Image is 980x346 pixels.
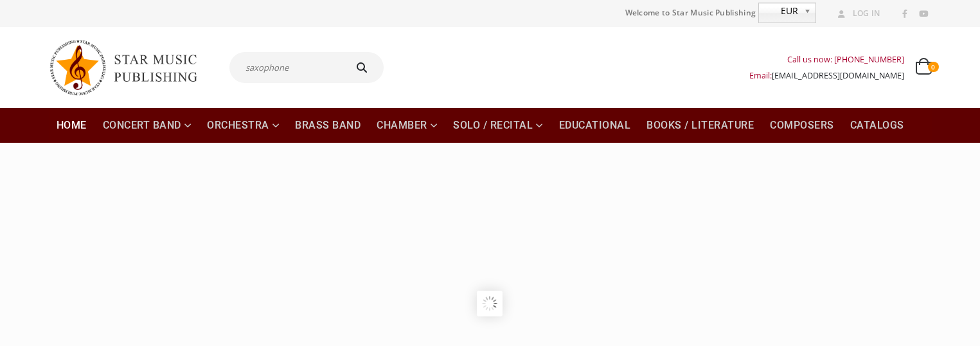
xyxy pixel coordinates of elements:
span: 0 [928,62,938,72]
a: Youtube [915,6,932,23]
img: Star Music Publishing [49,33,209,102]
a: Orchestra [199,108,287,143]
div: Email: [749,68,904,84]
a: Log In [833,5,880,22]
a: Educational [551,108,639,143]
input: I'm searching for... [229,52,343,83]
div: Call us now: [PHONE_NUMBER] [749,51,904,68]
a: Catalogs [842,108,912,143]
a: [EMAIL_ADDRESS][DOMAIN_NAME] [772,70,904,81]
a: Home [49,108,94,143]
a: Composers [762,108,842,143]
span: Welcome to Star Music Publishing [625,3,756,23]
span: EUR [759,3,799,19]
a: Facebook [896,6,913,23]
a: Brass Band [287,108,368,143]
a: Chamber [369,108,445,143]
a: Solo / Recital [445,108,551,143]
a: Concert Band [95,108,199,143]
a: Books / Literature [639,108,762,143]
button: Search [343,52,384,83]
